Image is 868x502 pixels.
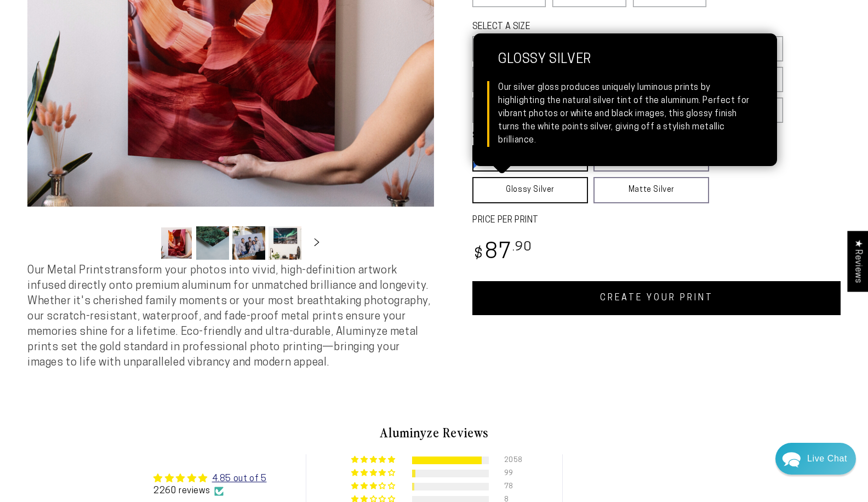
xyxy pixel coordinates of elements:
button: Load image 4 in gallery view [269,226,301,260]
label: PRICE PER PRINT [472,214,841,227]
a: Matte Silver [593,177,709,203]
div: 4% (99) reviews with 4 star rating [351,469,397,477]
div: Our silver gloss produces uniquely luminous prints by highlighting the natural silver tint of the... [498,81,752,147]
div: 99 [504,470,517,477]
bdi: 87 [472,242,532,264]
button: Slide right [305,231,329,255]
div: 3% (78) reviews with 3 star rating [351,482,397,490]
div: 2260 reviews [153,485,266,497]
span: Our Metal Prints transform your photos into vivid, high-definition artwork infused directly onto ... [27,265,431,368]
h2: Aluminyze Reviews [114,423,754,442]
legend: SELECT A SIZE [472,21,689,33]
span: $ [474,247,483,262]
button: Load image 3 in gallery view [232,226,265,260]
a: Glossy White [472,145,588,172]
img: Verified Checkmark [214,487,224,496]
strong: Glossy Silver [498,53,752,81]
a: Glossy Silver [472,177,588,203]
div: Average rating is 4.85 stars [153,472,266,485]
legend: SELECT A FINISH [472,130,683,142]
a: 4.85 out of 5 [212,475,267,483]
label: 5x7 [472,36,531,61]
button: Slide left [133,231,157,255]
div: Contact Us Directly [807,443,847,475]
div: 2058 [504,457,517,464]
div: 91% (2058) reviews with 5 star rating [351,456,397,464]
a: CREATE YOUR PRINT [472,281,841,315]
div: Chat widget toggle [775,443,856,475]
sup: .90 [512,241,532,254]
div: 78 [504,483,517,490]
label: 20x40 [472,98,531,123]
div: Click to open Judge.me floating reviews tab [847,231,868,292]
button: Load image 2 in gallery view [196,226,229,260]
label: 10x20 [472,67,531,92]
button: Load image 1 in gallery view [160,226,193,260]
